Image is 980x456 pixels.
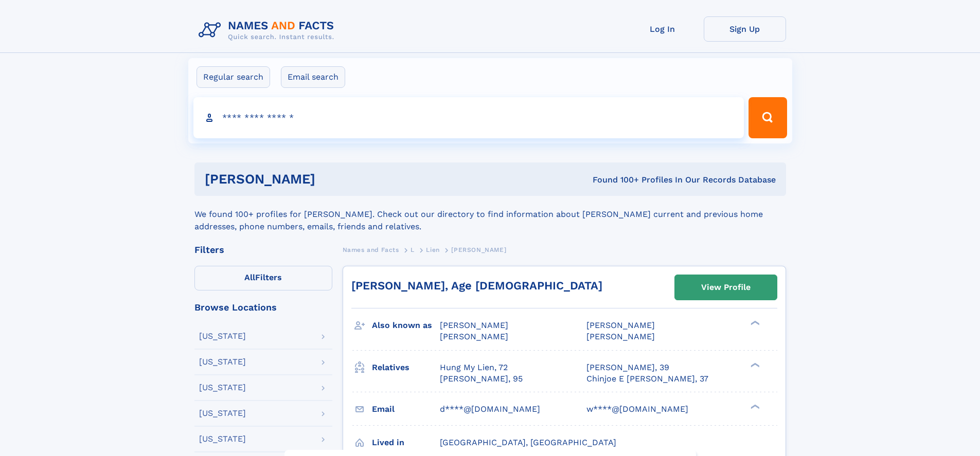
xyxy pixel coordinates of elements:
a: Lien [426,243,439,256]
div: View Profile [701,276,751,299]
div: ❯ [748,361,760,368]
div: Browse Locations [194,303,332,312]
span: [PERSON_NAME] [451,246,506,253]
a: Log In [621,16,704,42]
a: View Profile [675,275,777,300]
a: Sign Up [704,16,786,42]
a: L [411,243,415,256]
span: Lien [426,246,439,253]
button: Search Button [749,97,787,138]
h1: [PERSON_NAME] [205,173,454,186]
h3: Also known as [372,317,440,334]
span: [PERSON_NAME] [440,320,508,330]
span: [PERSON_NAME] [440,332,508,341]
a: Chinjoe E [PERSON_NAME], 37 [586,373,708,385]
div: ❯ [748,403,760,410]
h3: Relatives [372,359,440,376]
img: Logo Names and Facts [194,16,343,44]
div: ❯ [748,320,760,326]
h3: Lived in [372,434,440,451]
h3: Email [372,400,440,418]
span: [GEOGRAPHIC_DATA], [GEOGRAPHIC_DATA] [440,437,616,447]
span: [PERSON_NAME] [586,320,655,330]
a: [PERSON_NAME], 39 [586,362,669,373]
div: [US_STATE] [199,358,246,366]
input: search input [193,97,744,138]
a: [PERSON_NAME], 95 [440,373,523,385]
a: [PERSON_NAME], Age [DEMOGRAPHIC_DATA] [351,279,602,292]
label: Email search [281,66,345,88]
div: [US_STATE] [199,409,246,417]
a: Names and Facts [343,243,399,256]
div: Filters [194,245,332,254]
div: We found 100+ profiles for [PERSON_NAME]. Check out our directory to find information about [PERS... [194,196,786,233]
div: [US_STATE] [199,435,246,443]
div: Found 100+ Profiles In Our Records Database [454,174,776,186]
a: Hung My Lien, 72 [440,362,508,373]
span: [PERSON_NAME] [586,332,655,341]
span: L [411,246,415,253]
label: Filters [194,266,332,290]
label: Regular search [197,66,270,88]
span: All [244,272,255,282]
div: [US_STATE] [199,332,246,340]
div: [US_STATE] [199,384,246,392]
